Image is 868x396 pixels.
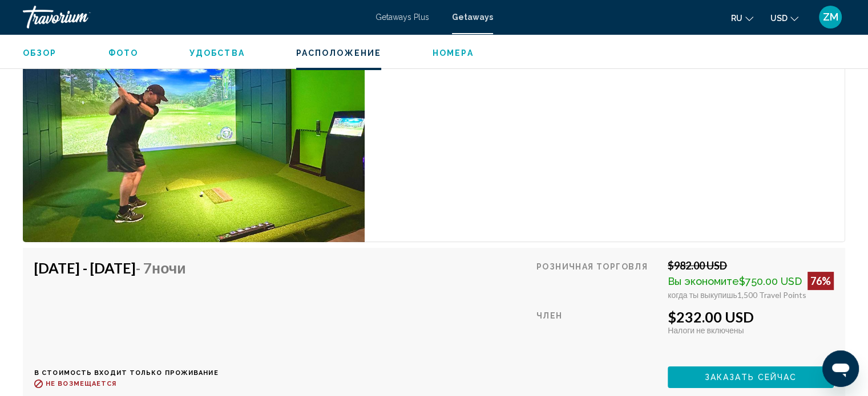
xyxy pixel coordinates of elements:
span: Вы экономите [668,275,739,287]
span: - 7 [136,259,186,276]
a: Getaways [452,13,493,22]
span: USD [770,14,788,23]
span: Удобства [189,48,245,58]
button: Заказать сейчас [668,366,834,387]
button: Номера [433,48,474,58]
h4: [DATE] - [DATE] [34,259,210,276]
span: когда ты выкупишь [668,290,737,300]
span: Заказать сейчас [705,373,797,382]
span: 1,500 Travel Points [737,290,806,300]
span: Не возмещается [46,380,116,387]
span: Фото [108,48,138,58]
button: User Menu [815,5,845,29]
span: ночи [152,259,186,276]
div: $982.00 USD [668,259,834,272]
button: Обзор [23,48,57,58]
p: В стоимость входит только проживание [34,369,219,377]
button: Удобства [189,48,245,58]
iframe: Кнопка запуска окна обмена сообщениями [822,350,859,387]
span: ZM [823,11,838,23]
a: Getaways Plus [376,13,429,22]
button: Расположение [296,48,381,58]
span: Налоги не включены [668,325,744,335]
span: $750.00 USD [739,275,802,287]
div: $232.00 USD [668,308,834,325]
button: Change language [731,10,753,26]
div: 76% [808,272,834,290]
button: Фото [108,48,138,58]
button: Change currency [770,10,798,26]
div: Розничная торговля [536,259,659,300]
div: Член [536,308,659,358]
span: Номера [433,48,474,58]
span: ru [731,14,742,23]
span: Обзор [23,48,57,58]
span: Расположение [296,48,381,58]
a: Travorium [23,6,364,28]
